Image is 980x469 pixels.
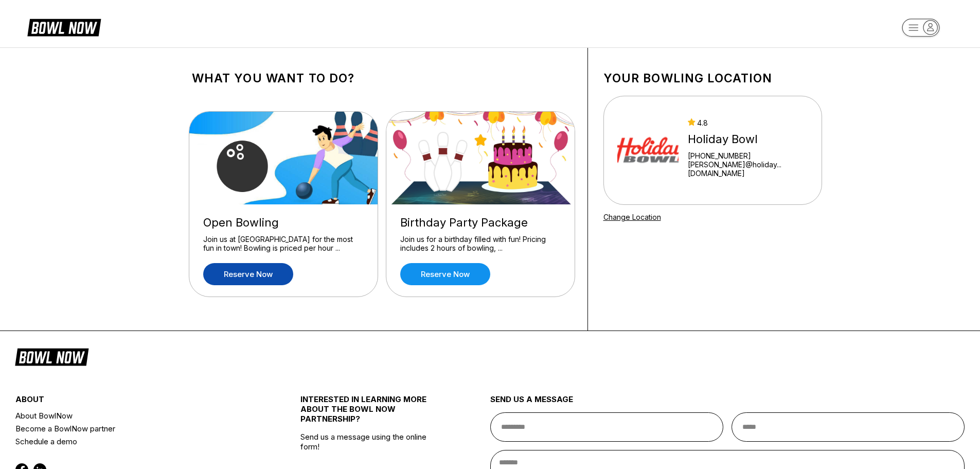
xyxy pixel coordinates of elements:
div: send us a message [490,394,965,412]
div: Join us for a birthday filled with fun! Pricing includes 2 hours of bowling, ... [400,235,561,253]
a: Schedule a demo [15,435,253,448]
img: Open Bowling [189,112,379,204]
a: Reserve now [400,263,490,285]
h1: Your bowling location [603,71,822,85]
div: about [15,394,253,409]
div: [PHONE_NUMBER] [688,151,808,160]
div: Birthday Party Package [400,216,561,230]
a: About BowlNow [15,409,253,422]
a: Change Location [603,213,661,221]
div: 4.8 [688,118,808,127]
a: [PERSON_NAME]@holiday...[DOMAIN_NAME] [688,160,808,178]
div: Open Bowling [203,216,364,230]
a: Become a BowlNow partner [15,422,253,435]
img: Holiday Bowl [617,112,679,189]
a: Reserve now [203,263,293,285]
h1: What you want to do? [192,71,572,85]
div: Join us at [GEOGRAPHIC_DATA] for the most fun in town! Bowling is priced per hour ... [203,235,364,253]
img: Birthday Party Package [386,112,576,204]
div: INTERESTED IN LEARNING MORE ABOUT THE BOWL NOW PARTNERSHIP? [300,394,443,432]
div: Holiday Bowl [688,132,808,146]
